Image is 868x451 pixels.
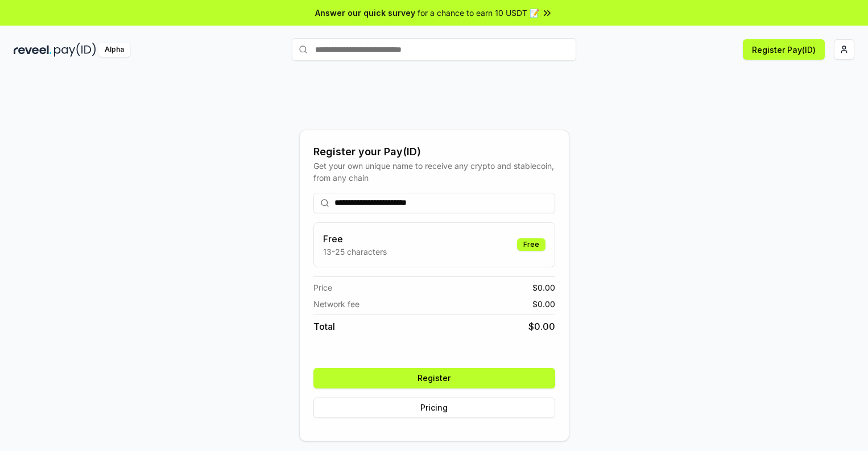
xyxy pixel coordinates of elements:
[313,160,555,184] div: Get your own unique name to receive any crypto and stablecoin, from any chain
[54,43,96,57] img: pay_id
[14,43,52,57] img: reveel_dark
[323,232,387,246] h3: Free
[315,7,415,19] span: Answer our quick survey
[532,282,555,293] span: $ 0.00
[313,144,555,160] div: Register your Pay(ID)
[313,368,555,388] button: Register
[532,298,555,310] span: $ 0.00
[313,282,332,293] span: Price
[98,43,130,57] div: Alpha
[313,320,335,333] span: Total
[517,238,545,251] div: Free
[313,298,359,310] span: Network fee
[323,246,387,258] p: 13-25 characters
[418,7,539,19] span: for a chance to earn 10 USDT 📝
[313,398,555,418] button: Pricing
[528,320,555,333] span: $ 0.00
[743,39,825,60] button: Register Pay(ID)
